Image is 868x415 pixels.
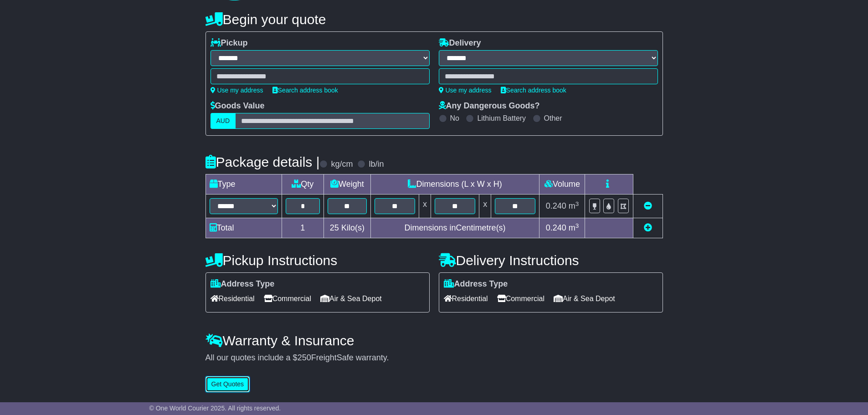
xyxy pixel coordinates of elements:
label: Address Type [211,279,275,289]
span: m [569,223,579,232]
div: All our quotes include a $ FreightSafe warranty. [205,353,663,363]
span: m [569,201,579,210]
span: © One World Courier 2025. All rights reserved. [149,405,281,412]
td: Qty [282,174,324,195]
span: Air & Sea Depot [554,292,615,306]
span: 25 [330,223,339,232]
label: kg/cm [331,159,353,169]
h4: Delivery Instructions [439,253,663,268]
a: Add new item [644,223,652,232]
a: Search address book [501,87,566,94]
span: Residential [444,292,488,306]
button: Get Quotes [205,376,250,392]
sup: 3 [575,222,579,229]
label: Lithium Battery [477,114,526,123]
td: Dimensions (L x W x H) [370,174,539,195]
span: 250 [298,353,311,362]
span: 0.240 [546,201,566,210]
label: lb/in [369,159,384,169]
td: Total [205,218,282,238]
td: Type [205,174,282,195]
td: Dimensions in Centimetre(s) [370,218,539,238]
label: Goods Value [211,101,265,111]
sup: 3 [575,200,579,207]
span: Air & Sea Depot [320,292,382,306]
span: Commercial [497,292,544,306]
a: Use my address [439,87,492,94]
h4: Pickup Instructions [205,253,430,268]
label: AUD [211,113,236,129]
td: x [479,195,491,218]
h4: Begin your quote [205,12,663,27]
span: Residential [211,292,255,306]
label: Delivery [439,38,481,48]
a: Use my address [211,87,263,94]
td: 1 [282,218,324,238]
span: 0.240 [546,223,566,232]
td: Kilo(s) [324,218,371,238]
a: Remove this item [644,201,652,210]
td: Volume [539,174,585,195]
h4: Package details | [205,154,320,169]
label: Any Dangerous Goods? [439,101,540,111]
label: Address Type [444,279,508,289]
td: x [419,195,431,218]
td: Weight [324,174,371,195]
label: Other [544,114,562,123]
label: No [450,114,459,123]
span: Commercial [264,292,311,306]
a: Search address book [272,87,338,94]
label: Pickup [211,38,248,48]
h4: Warranty & Insurance [205,333,663,348]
